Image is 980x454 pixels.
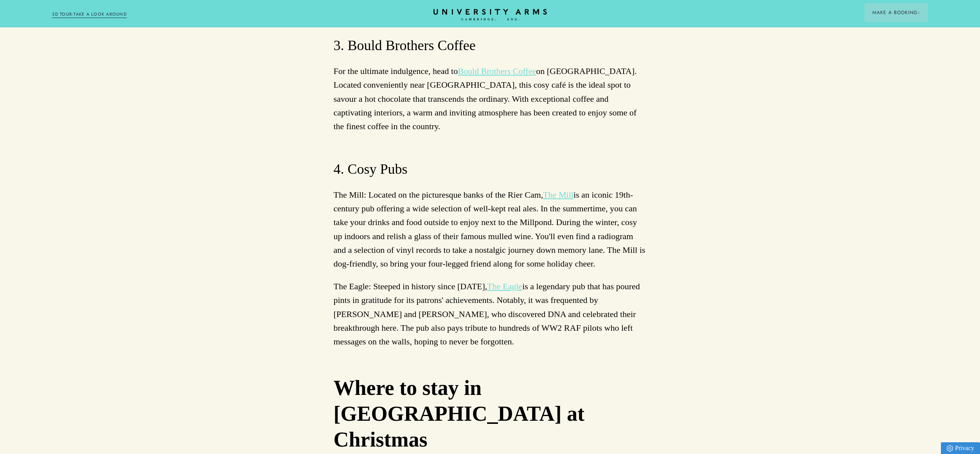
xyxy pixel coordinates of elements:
img: Privacy [947,445,953,452]
h3: 4. Cosy Pubs [334,160,647,179]
a: Bould Brothers Coffee [458,66,536,76]
button: Make a BookingArrow icon [865,3,928,22]
span: Make a Booking [872,9,920,16]
p: The Eagle: Steeped in history since [DATE], is a legendary pub that has poured pints in gratitude... [334,279,647,348]
strong: Where to stay in [GEOGRAPHIC_DATA] at Christmas [334,376,584,451]
a: Home [433,9,547,21]
h3: 3. Bould Brothers Coffee [334,36,647,55]
p: For the ultimate indulgence, head to on [GEOGRAPHIC_DATA]. Located conveniently near [GEOGRAPHIC_... [334,64,647,133]
img: Arrow icon [917,11,920,14]
a: 3D TOUR:TAKE A LOOK AROUND [52,11,127,18]
a: The Eagle [487,281,522,291]
a: The Mill [543,190,574,200]
p: The Mill: Located on the picturesque banks of the Rier Cam, is an iconic 19th-century pub offerin... [334,188,647,270]
a: Privacy [941,442,980,454]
